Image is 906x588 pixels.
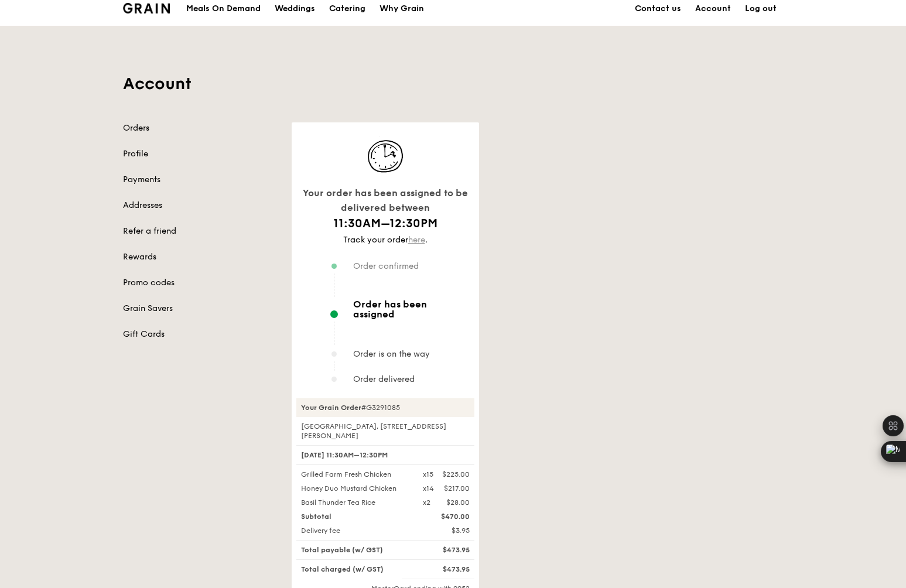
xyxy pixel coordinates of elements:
img: icon-track-normal@2x.d40d1303.png [356,136,415,176]
a: here [408,235,425,245]
div: Honey Duo Mustard Chicken [294,484,416,493]
a: Orders [123,122,278,134]
div: Basil Thunder Tea Rice [294,498,416,507]
span: Total payable (w/ GST) [301,546,383,554]
div: Your order has been assigned to be delivered between [296,186,474,216]
a: Grain Savers [123,303,278,314]
h1: 11:30AM–12:30PM [296,216,474,232]
div: Grilled Farm Fresh Chicken [294,470,416,479]
div: x15 [423,470,433,479]
span: Order has been assigned [353,299,470,319]
div: Track your order . [296,234,474,246]
a: Profile [123,148,278,160]
div: x2 [423,498,430,507]
div: Total charged (w/ GST) [294,565,416,574]
span: Order delivered [353,374,415,384]
a: Payments [123,174,278,186]
a: Addresses [123,200,278,211]
div: $473.95 [416,545,477,555]
div: #G3291085 [296,398,474,417]
div: [DATE] 11:30AM–12:30PM [296,445,474,465]
a: Gift Cards [123,329,278,340]
a: Refer a friend [123,225,278,237]
h1: Account [123,73,784,94]
a: Rewards [123,251,278,263]
img: Grain [123,3,170,13]
div: $470.00 [416,512,477,521]
span: Order confirmed [353,261,419,271]
span: Order is on the way [353,349,430,359]
div: [GEOGRAPHIC_DATA], [STREET_ADDRESS][PERSON_NAME] [296,422,474,440]
div: $217.00 [444,484,470,493]
div: $28.00 [446,498,470,507]
div: $225.00 [442,470,470,479]
div: $473.95 [416,565,477,574]
strong: Your Grain Order [301,404,361,412]
div: $3.95 [416,526,477,535]
a: Promo codes [123,277,278,289]
div: Delivery fee [294,526,416,535]
div: Subtotal [294,512,416,521]
div: x14 [423,484,434,493]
